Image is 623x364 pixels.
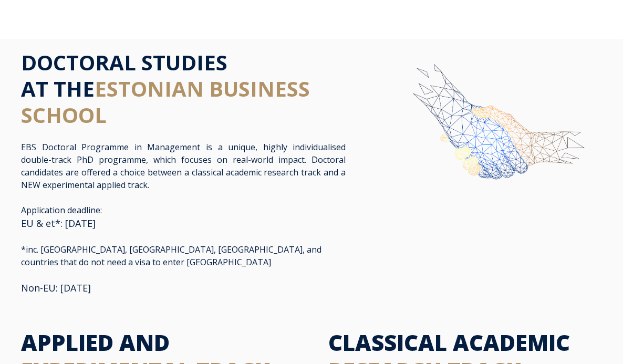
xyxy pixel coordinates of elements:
[21,244,321,268] span: *inc. [GEOGRAPHIC_DATA], [GEOGRAPHIC_DATA], [GEOGRAPHIC_DATA], and countries that do not need a v...
[21,217,96,230] span: EU & et*: [DATE]
[21,141,346,191] p: EBS Doctoral Programme in Management is a unique, highly individualised double-track PhD programm...
[380,49,602,222] img: img-ebs-hand
[21,282,91,294] span: Non-EU: [DATE]
[21,49,346,128] h1: DOCTORAL STUDIES AT THE
[21,74,310,129] span: ESTONIAN BUSINESS SCHOOL
[21,204,346,295] p: Application deadline:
